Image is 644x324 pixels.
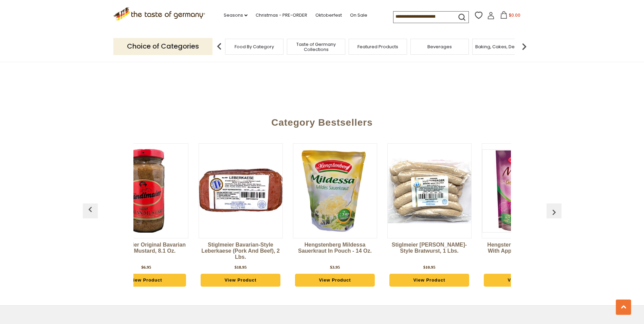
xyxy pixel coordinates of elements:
a: Seasons [224,12,247,19]
img: Hengstenberg Red Cabbage with Apples in Pouch 14 oz [482,149,566,233]
a: Taste of Germany Collections [289,42,343,52]
img: previous arrow [213,40,226,53]
div: Category Bestsellers [86,107,558,135]
a: Hengstenberg Mildessa Sauerkraut in Pouch - 14 oz. [293,242,377,262]
a: Christmas - PRE-ORDER [256,12,307,19]
a: View Product [389,274,470,287]
a: Stiglmeier Bavarian-style Leberkaese (pork and beef), 2 lbs. [199,242,283,262]
button: $0.00 [496,11,525,21]
img: Stiglmeier Bavarian-style Leberkaese (pork and beef), 2 lbs. [199,149,282,233]
a: Beverages [427,44,452,49]
img: Hengstenberg Mildessa Sauerkraut in Pouch - 14 oz. [293,149,377,233]
a: Stiglmeier [PERSON_NAME]-style Bratwurst, 1 lbs. [387,242,472,262]
a: Baking, Cakes, Desserts [475,44,528,49]
a: View Product [484,274,564,287]
a: Featured Products [357,44,398,49]
a: Oktoberfest [315,12,342,19]
a: View Product [106,274,186,287]
img: next arrow [517,40,531,53]
div: $3.95 [330,264,340,271]
img: previous arrow [549,207,559,218]
img: Haendlmaier Original Bavarian Sweet Mustard, 8.1 oz. [105,149,188,233]
a: Hengstenberg Red Cabbage with Apples in Pouch 14 oz [482,242,566,262]
p: Choice of Categories [113,38,213,55]
a: Haendlmaier Original Bavarian Sweet Mustard, 8.1 oz. [104,242,188,262]
a: View Product [201,274,281,287]
img: Stiglmeier Nuernberger-style Bratwurst, 1 lbs. [388,149,471,233]
span: $0.00 [509,12,520,18]
div: $10.95 [423,264,436,271]
a: View Product [295,274,375,287]
div: $6.95 [141,264,151,271]
a: On Sale [350,12,367,19]
div: $18.95 [235,264,247,271]
a: Food By Category [235,44,274,49]
img: previous arrow [85,204,96,215]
